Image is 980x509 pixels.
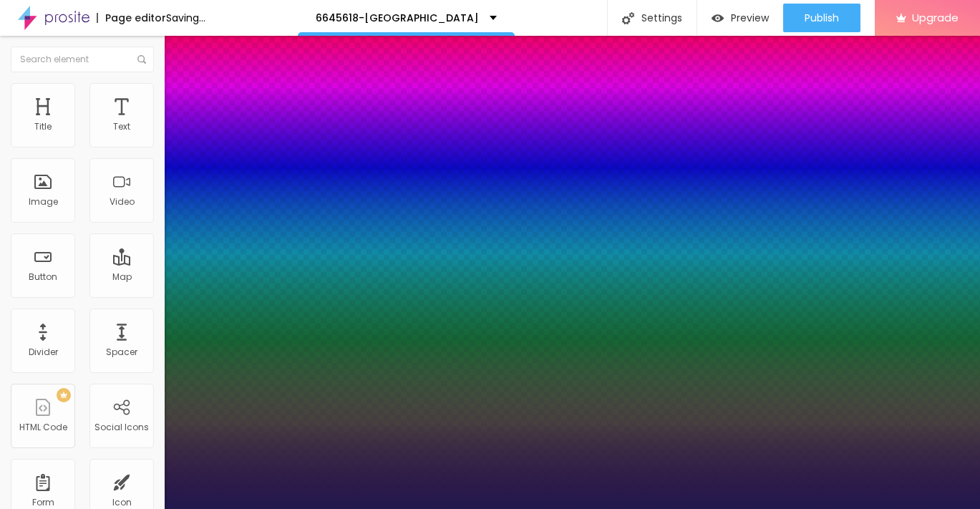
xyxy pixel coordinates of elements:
div: Map [112,272,132,282]
span: Upgrade [912,11,959,24]
div: Page editor [97,13,166,23]
img: Icone [137,55,146,64]
img: Icone [622,12,634,24]
p: 6645618-[GEOGRAPHIC_DATA] [316,13,479,23]
div: Image [29,197,58,207]
input: Search element [11,47,154,72]
div: Divider [29,347,58,357]
div: Text [113,122,130,132]
span: Publish [805,12,839,24]
div: Form [32,498,54,508]
div: Title [34,122,52,132]
img: view-1.svg [712,12,724,24]
div: Video [110,197,135,207]
div: Spacer [106,347,137,357]
button: Preview [697,4,783,32]
div: Social Icons [94,422,149,432]
div: HTML Code [19,422,67,432]
div: Button [29,272,57,282]
span: Preview [731,12,769,24]
div: Icon [112,498,132,508]
div: Saving... [166,13,205,23]
button: Publish [783,4,860,32]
